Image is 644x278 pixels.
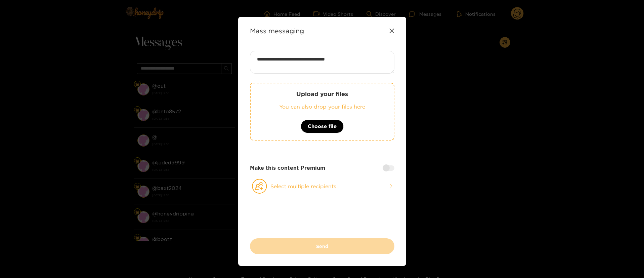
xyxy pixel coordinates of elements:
button: Select multiple recipients [250,178,394,194]
button: Send [250,238,394,254]
strong: Mass messaging [250,27,304,35]
strong: Make this content Premium [250,164,325,172]
p: You can also drop your files here [264,103,380,111]
span: Choose file [308,122,337,130]
button: Choose file [301,120,344,133]
p: Upload your files [264,90,380,98]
